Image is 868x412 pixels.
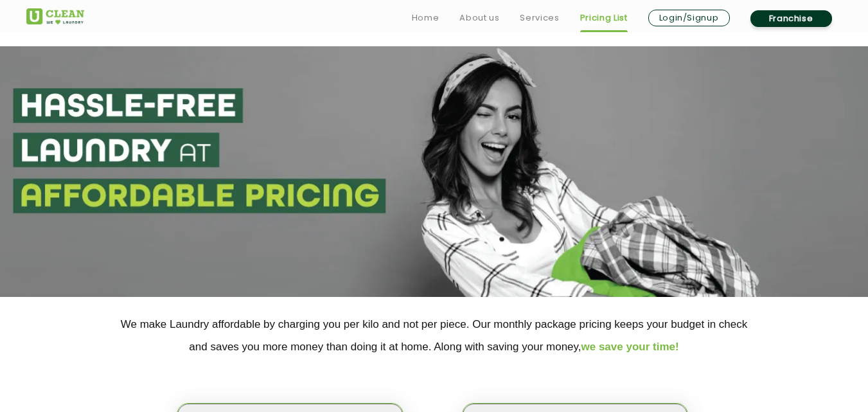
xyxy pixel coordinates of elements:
[459,10,499,26] a: About us
[750,10,832,27] a: Franchise
[648,10,730,26] a: Login/Signup
[520,10,559,26] a: Services
[580,10,628,26] a: Pricing List
[26,8,84,24] img: UClean Laundry and Dry Cleaning
[581,341,679,353] span: we save your time!
[412,10,439,26] a: Home
[26,313,842,358] p: We make Laundry affordable by charging you per kilo and not per piece. Our monthly package pricin...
